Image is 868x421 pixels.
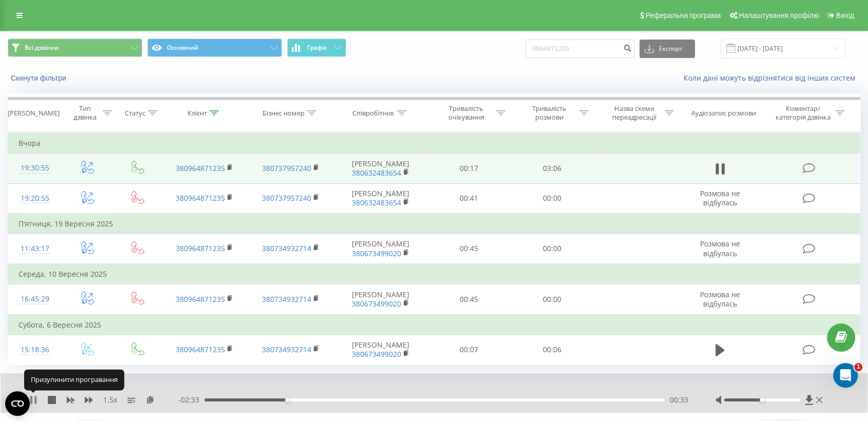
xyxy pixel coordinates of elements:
td: 00:41 [427,183,511,214]
div: Співробітник [352,109,394,118]
td: 00:45 [427,234,511,264]
a: 380734932714 [262,345,311,354]
td: [PERSON_NAME] [334,284,427,315]
a: 380734932714 [262,294,311,304]
a: 380734932714 [262,243,311,253]
div: 19:30:55 [18,158,51,178]
span: Вихід [836,11,854,20]
a: 380737957240 [262,193,311,203]
div: Тип дзвінка [70,104,100,122]
span: 1.5 x [103,395,117,405]
span: - 02:33 [178,395,204,405]
input: Пошук за номером [525,40,634,58]
div: Назва схеми переадресації [607,104,662,122]
td: 00:06 [511,335,594,365]
div: Accessibility label [760,398,764,402]
a: 380673499020 [352,248,401,258]
span: Реферальна програма [646,11,721,20]
div: Статус [125,109,145,118]
div: Accessibility label [285,398,289,402]
button: Всі дзвінки [8,39,142,57]
a: 380964871235 [176,193,225,203]
td: 00:00 [511,284,594,315]
button: Графік [287,39,346,57]
td: 00:00 [511,234,594,264]
button: Скинути фільтри [8,73,71,83]
td: Середа, 10 Вересня 2025 [8,264,860,284]
td: [PERSON_NAME] [334,234,427,264]
span: Розмова не відбулась [700,188,740,207]
div: Коментар/категорія дзвінка [772,104,833,122]
a: 380673499020 [352,349,401,359]
iframe: Intercom live chat [833,363,858,388]
td: 00:07 [427,335,511,365]
span: Налаштування профілю [739,11,819,20]
a: 380632483654 [352,198,401,207]
span: Розмова не відбулась [700,239,740,258]
span: 1 [854,363,862,371]
td: Субота, 6 Вересня 2025 [8,315,860,335]
button: Open CMP widget [5,391,30,416]
div: Клієнт [187,109,207,118]
button: Експорт [639,40,695,58]
a: 380964871235 [176,163,225,173]
div: 15:18:36 [18,340,51,360]
a: 380964871235 [176,243,225,253]
div: Тривалість розмови [522,104,577,122]
td: [PERSON_NAME] [334,183,427,214]
div: Тривалість очікування [439,104,494,122]
div: Аудіозапис розмови [691,109,756,118]
span: Графік [307,44,327,51]
td: [PERSON_NAME] [334,154,427,183]
a: 380673499020 [352,299,401,309]
td: 00:00 [511,183,594,214]
td: 03:06 [511,154,594,183]
td: 00:45 [427,284,511,315]
a: 380964871235 [176,294,225,304]
a: Коли дані можуть відрізнятися вiд інших систем [684,73,860,83]
td: [PERSON_NAME] [334,335,427,365]
td: П’ятниця, 19 Вересня 2025 [8,214,860,234]
button: Основний [147,39,282,57]
span: Розмова не відбулась [700,290,740,309]
a: 380964871235 [176,345,225,354]
td: Вчора [8,133,860,154]
div: Бізнес номер [262,109,305,118]
div: 16:45:29 [18,289,51,309]
div: Призупинити програвання [24,370,124,390]
a: 380632483654 [352,168,401,178]
span: 00:33 [670,395,688,405]
span: Всі дзвінки [25,44,59,52]
a: 380737957240 [262,163,311,173]
div: 19:20:55 [18,188,51,208]
td: 00:17 [427,154,511,183]
div: 11:43:17 [18,239,51,259]
div: [PERSON_NAME] [8,109,60,118]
